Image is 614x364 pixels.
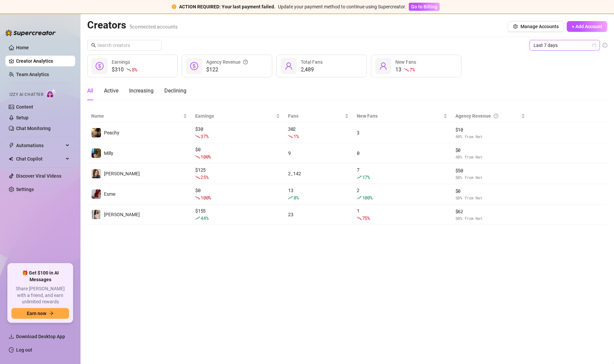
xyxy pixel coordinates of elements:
div: $ 0 [195,146,280,161]
img: logo-BBDzfeDw.svg [5,29,56,36]
span: Earnings [195,112,275,120]
div: 7 [357,166,447,181]
span: fall [357,216,361,221]
span: New Fans [395,59,416,65]
div: 0 [357,149,447,157]
div: Agency Revenue [455,112,520,120]
div: 302 [288,125,349,140]
div: $ 125 [195,166,280,181]
span: Fans [288,112,343,120]
img: Nina [92,210,101,219]
span: 100 % [201,194,211,201]
span: fall [195,175,200,180]
th: Name [87,110,191,123]
th: Earnings [191,110,284,123]
div: $ 0 [195,187,280,201]
div: $310 [112,66,137,74]
div: 2 [357,187,447,201]
span: Peachy [104,130,119,135]
span: question-circle [494,112,498,120]
span: [PERSON_NAME] [104,171,140,176]
span: dollar-circle [190,62,198,70]
span: setting [513,24,518,29]
span: Share [PERSON_NAME] with a friend, and earn unlimited rewards [11,286,69,305]
span: 44 % [201,215,208,221]
span: 25 % [201,174,208,180]
span: Izzy AI Chatter [9,92,43,98]
div: 23 [288,211,349,218]
span: Last 7 days [534,40,596,50]
span: info-circle [603,43,607,48]
span: [PERSON_NAME] [104,212,140,217]
span: download [9,334,14,339]
span: 40 % from Net [455,133,525,140]
span: Chat Copilot [16,154,64,164]
span: Manage Accounts [520,24,559,29]
th: New Fans [353,110,451,123]
span: rise [357,195,361,200]
span: user [285,62,293,70]
span: $ 10 [455,126,525,133]
span: 50 % from Net [455,174,525,181]
div: $ 155 [195,207,280,222]
div: 1 [357,207,447,222]
span: Automations [16,140,64,151]
button: + Add Account [567,21,607,32]
div: 13 [395,66,416,74]
span: search [91,43,96,48]
span: 40 % from Net [455,154,525,160]
span: Update your payment method to continue using Supercreator. [278,4,406,9]
span: thunderbolt [9,143,14,148]
span: + Add Account [572,24,602,29]
h2: Creators [87,19,178,32]
div: 2,489 [301,66,323,74]
input: Search creators [97,42,152,49]
span: 100 % [201,154,211,160]
span: Earnings [112,59,130,65]
div: Increasing [129,87,154,95]
span: $ 0 [455,187,525,195]
img: Esme [92,189,101,199]
a: Settings [16,187,34,192]
span: 17 % [362,174,370,180]
a: Log out [16,347,32,353]
div: Active [104,87,118,95]
a: Go to Billing [409,4,440,9]
img: Nina [92,169,101,178]
span: $ 0 [455,146,525,154]
img: Peachy [92,128,101,137]
span: question-circle [243,58,248,66]
span: 50 % from Net [455,195,525,201]
div: 9 [288,149,349,157]
span: 8 % [293,194,298,201]
span: rise [288,195,293,200]
span: fall [404,67,409,72]
a: Creator Analytics [16,56,70,66]
div: All [87,87,93,95]
span: Name [91,112,182,120]
img: Chat Copilot [9,157,13,161]
span: $ 62 [455,208,525,215]
span: Download Desktop App [16,334,65,339]
span: Total Fans [301,59,323,65]
span: Milly [104,150,113,156]
span: Go to Billing [411,4,437,9]
span: 🎁 Get $100 in AI Messages [11,270,69,283]
span: 50 % from Net [455,215,525,222]
span: arrow-right [49,311,54,316]
span: 8 % [132,66,137,73]
span: fall [195,134,200,139]
span: 75 % [362,215,370,221]
a: Chat Monitoring [16,126,51,131]
span: 100 % [362,194,373,201]
div: 13 [288,187,349,201]
button: Manage Accounts [508,21,564,32]
span: fall [195,195,200,200]
button: Go to Billing [409,3,440,11]
span: 7 % [409,66,414,73]
a: Setup [16,115,29,120]
span: rise [195,216,200,221]
span: user [379,62,387,70]
a: Home [16,45,29,50]
span: Esme [104,191,115,197]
